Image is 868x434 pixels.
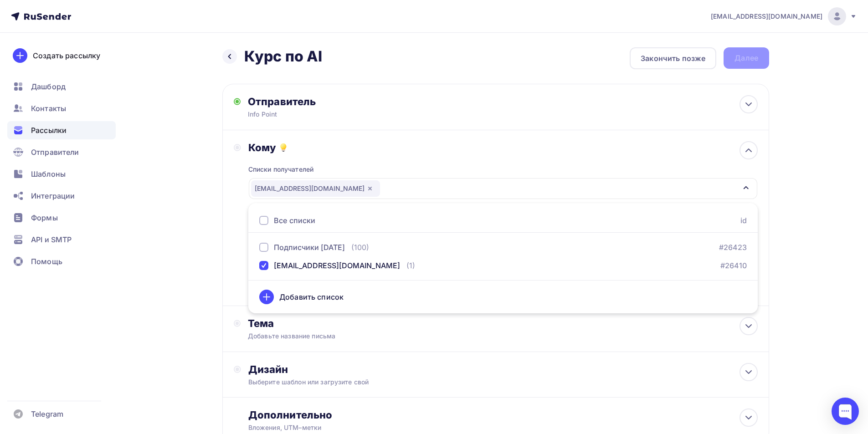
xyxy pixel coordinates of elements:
ul: [EMAIL_ADDRESS][DOMAIN_NAME] [248,203,758,313]
span: Контакты [31,103,66,114]
a: [EMAIL_ADDRESS][DOMAIN_NAME] [711,7,857,26]
div: Info Point [248,110,426,119]
div: (1) [406,260,415,271]
span: Формы [31,212,58,223]
div: Добавить список [279,291,344,302]
div: Все списки [274,215,315,226]
a: #26423 [719,242,747,253]
div: Выберите шаблон или загрузите свой [248,378,707,387]
div: Закончить позже [641,53,705,64]
div: Добавьте название письма [248,332,410,341]
span: Интеграции [31,190,75,201]
div: id [740,215,747,226]
span: Отправители [31,147,79,158]
div: Дополнительно [248,408,758,421]
span: Помощь [31,256,62,267]
div: Вложения, UTM–метки [248,423,707,432]
div: [EMAIL_ADDRESS][DOMAIN_NAME] [274,260,400,271]
span: Дашборд [31,81,66,92]
span: Шаблоны [31,168,66,179]
a: Контакты [7,99,116,117]
a: Рассылки [7,121,116,139]
div: Отправитель [248,95,445,108]
span: Рассылки [31,125,67,136]
a: Шаблоны [7,165,116,183]
h2: Курс по AI [244,47,322,66]
div: Списки получателей [248,165,314,174]
button: [EMAIL_ADDRESS][DOMAIN_NAME] [248,178,758,199]
a: #26410 [720,260,747,271]
div: Создать рассылку [33,50,100,61]
span: [EMAIL_ADDRESS][DOMAIN_NAME] [711,12,822,21]
a: Отправители [7,143,116,161]
a: Дашборд [7,77,116,96]
div: Кому [248,141,758,154]
a: Формы [7,209,116,227]
span: Telegram [31,408,63,419]
div: Тема [248,317,428,330]
div: Подписчики [DATE] [274,242,345,253]
div: Дизайн [248,363,758,376]
span: API и SMTP [31,234,72,245]
div: [EMAIL_ADDRESS][DOMAIN_NAME] [251,180,380,197]
div: (100) [351,242,369,253]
